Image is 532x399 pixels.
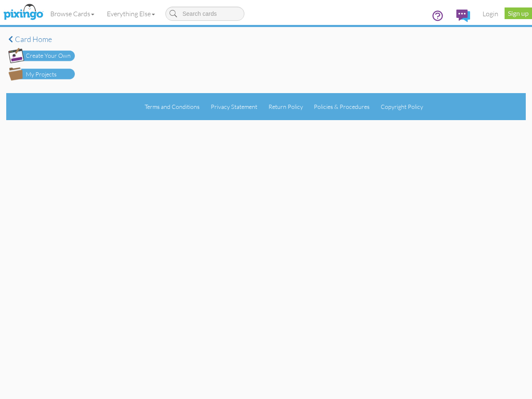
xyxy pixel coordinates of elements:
[26,70,57,79] div: My Projects
[456,10,470,22] img: comments.svg
[26,52,71,60] div: Create Your Own
[8,48,75,63] img: create-own-button.png
[476,3,505,24] a: Login
[268,103,303,110] a: Return Policy
[505,7,532,19] a: Sign up
[211,103,257,110] a: Privacy Statement
[165,7,244,21] input: Search cards
[145,103,199,110] a: Terms and Conditions
[8,67,75,81] img: my-projects-button.png
[44,3,101,24] a: Browse Cards
[8,35,75,44] a: Card home
[381,103,423,110] a: Copyright Policy
[101,3,161,24] a: Everything Else
[1,2,45,23] img: pixingo logo
[314,103,369,110] a: Policies & Procedures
